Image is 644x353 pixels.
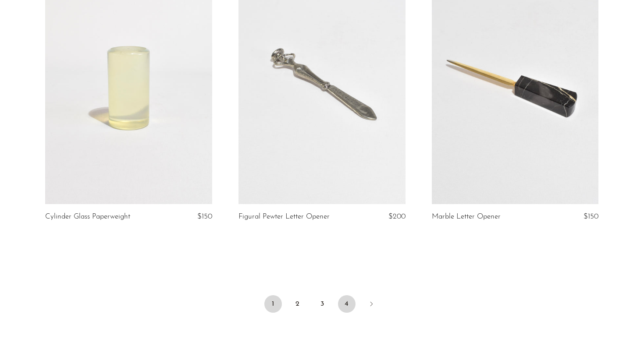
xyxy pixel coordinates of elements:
[338,295,356,313] a: 4
[264,295,282,313] span: 1
[289,295,306,313] a: 2
[197,213,212,220] span: $150
[238,213,330,221] a: Figural Pewter Letter Opener
[584,213,598,220] span: $150
[432,213,501,221] a: Marble Letter Opener
[45,213,130,221] a: Cylinder Glass Paperweight
[388,213,406,220] span: $200
[363,295,380,314] a: Next
[313,295,331,313] a: 3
